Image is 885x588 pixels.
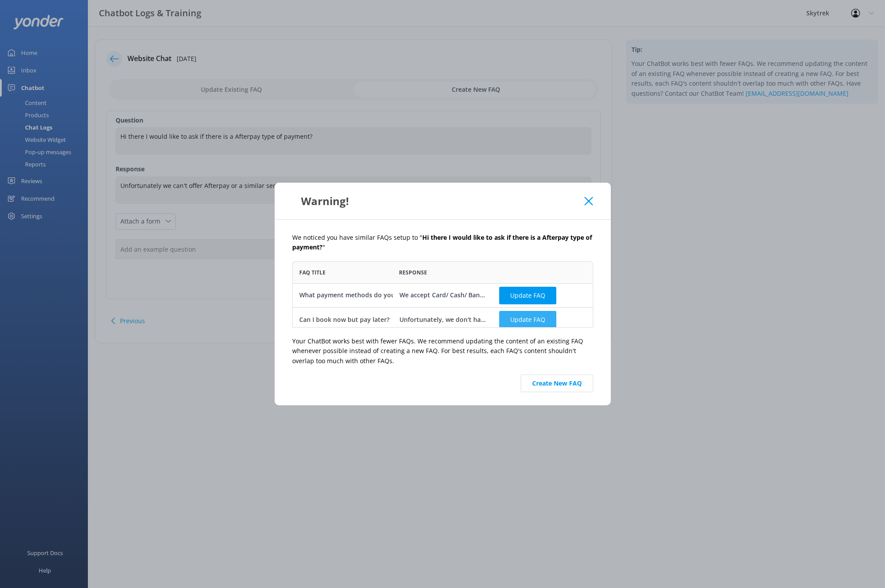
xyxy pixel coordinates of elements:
div: What payment methods do you accept [299,290,417,300]
p: We noticed you have similar FAQs setup to " " [292,233,593,253]
span: Response [399,268,427,277]
span: FAQ Title [299,268,326,277]
button: Close [584,197,593,206]
div: Unfortunately, we don't have a facility where you can book now but pay later. [399,315,486,325]
div: row [292,307,593,332]
div: Warning! [292,194,585,208]
b: Hi there I would like to ask if there is a Afterpay type of payment? [292,233,592,251]
div: row [292,283,593,307]
p: Your ChatBot works best with fewer FAQs. We recommend updating the content of an existing FAQ whe... [292,336,593,366]
button: Create New FAQ [521,375,593,392]
button: Update FAQ [499,311,556,328]
div: We accept Card/ Cash/ Bank transfer/ EFTPOS/ Email payment. We hope to add further payment option... [399,290,486,300]
button: Update FAQ [499,286,556,304]
div: grid [292,283,593,327]
div: Can I book now but pay later? [299,315,389,325]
